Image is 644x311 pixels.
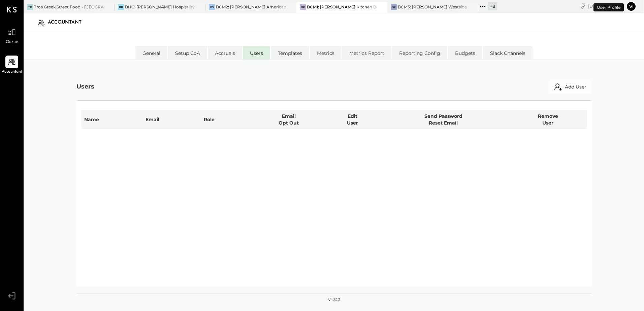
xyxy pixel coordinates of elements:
a: Queue [0,26,23,45]
li: Templates [271,46,309,60]
div: Accountant [48,17,88,28]
li: Reporting Config [392,46,447,60]
span: Queue [6,39,18,45]
button: Add User [549,80,592,94]
li: Setup CoA [168,46,207,60]
button: Vi [626,1,637,12]
div: BCM2: [PERSON_NAME] American Cooking [216,4,286,10]
th: Email [143,110,201,129]
a: Accountant [0,56,23,75]
li: Budgets [448,46,482,60]
th: Role [201,110,250,129]
li: Metrics Report [342,46,391,60]
div: User Profile [593,3,624,11]
div: v 4.32.3 [328,297,340,303]
div: [DATE] [588,3,624,9]
div: copy link [580,3,586,10]
div: BS [209,4,215,10]
li: General [135,46,167,60]
th: Remove User [509,110,587,129]
div: BCM1: [PERSON_NAME] Kitchen Bar Market [307,4,377,10]
li: Accruals [208,46,242,60]
li: Slack Channels [483,46,533,60]
li: Metrics [310,46,342,60]
div: Users [76,82,94,91]
th: Send Password Reset Email [378,110,509,129]
th: Edit User [327,110,377,129]
div: + 8 [488,2,497,10]
th: Email Opt Out [250,110,327,129]
div: Tros Greek Street Food - [GEOGRAPHIC_DATA] [34,4,104,10]
div: TG [27,4,33,10]
div: BHG: [PERSON_NAME] Hospitality Group, LLC [125,4,195,10]
div: BR [300,4,306,10]
li: Users [243,46,270,60]
div: BB [118,4,124,10]
th: Name [82,110,143,129]
div: BCM3: [PERSON_NAME] Westside Grill [398,4,468,10]
div: BR [391,4,397,10]
span: Accountant [2,69,22,75]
